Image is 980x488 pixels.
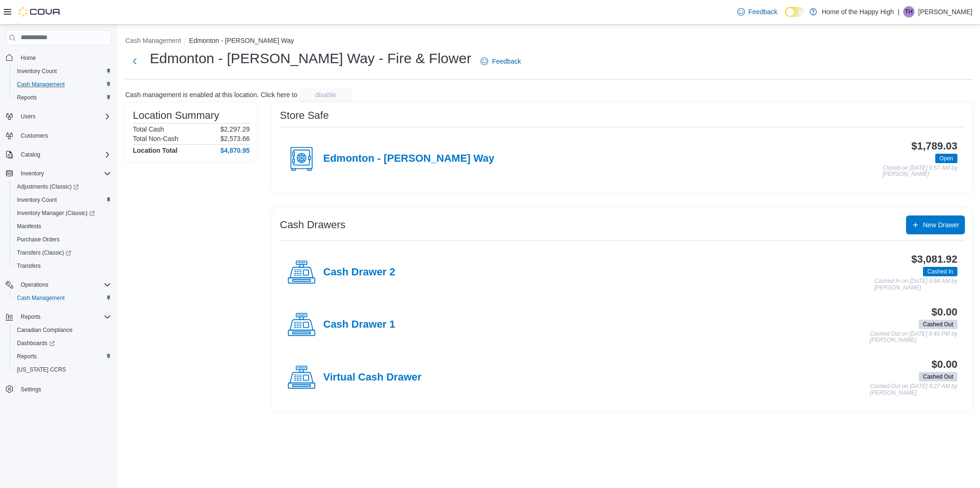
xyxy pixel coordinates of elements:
a: Canadian Compliance [13,324,76,336]
button: Canadian Compliance [9,323,115,337]
a: Adjustments (Classic) [13,181,82,192]
div: Tommy Hajdasz [903,6,915,17]
button: Settings [2,382,115,396]
button: New Drawer [906,215,965,234]
h4: Edmonton - [PERSON_NAME] Way [323,153,494,165]
button: Edmonton - [PERSON_NAME] Way [189,37,294,44]
span: [US_STATE] CCRS [17,366,66,373]
span: Dashboards [13,338,111,349]
span: Cash Management [13,292,111,304]
h6: Total Cash [133,125,164,133]
span: Inventory Count [13,194,111,206]
span: Reports [17,353,37,360]
p: Home of the Happy High [822,6,894,17]
span: Cashed Out [923,320,953,329]
span: Cashed Out [919,320,957,329]
h4: $4,870.95 [220,147,250,154]
span: Canadian Compliance [13,324,111,336]
span: Cashed In [923,267,957,276]
input: Dark Mode [785,7,805,17]
a: Purchase Orders [13,234,64,245]
span: Transfers [13,260,111,272]
h3: $3,081.92 [911,254,957,265]
span: Feedback [492,57,521,66]
p: [PERSON_NAME] [918,6,972,17]
span: Reports [13,92,111,103]
p: | [898,6,899,17]
button: [US_STATE] CCRS [9,363,115,376]
span: Cash Management [17,294,65,302]
button: Cash Management [125,37,181,44]
a: Inventory Count [13,194,61,206]
a: Dashboards [13,338,58,349]
span: Inventory Manager (Classic) [13,207,111,219]
h6: Total Non-Cash [133,135,179,142]
span: Settings [21,386,41,393]
a: Settings [17,384,45,395]
button: Manifests [9,220,115,233]
button: Inventory Count [9,193,115,207]
h4: Cash Drawer 1 [323,319,395,331]
p: $2,297.29 [220,125,250,133]
span: Reports [13,351,111,362]
button: Operations [17,279,52,290]
span: Transfers (Classic) [17,249,71,256]
button: Catalog [2,148,115,161]
span: Cashed In [927,267,953,276]
button: Inventory [17,168,48,179]
span: TH [905,6,913,17]
span: Home [17,52,111,64]
p: Cashed Out on [DATE] 8:40 PM by [PERSON_NAME] [870,331,957,344]
button: Transfers [9,259,115,273]
span: Inventory Count [13,66,111,77]
button: Reports [9,350,115,363]
a: Adjustments (Classic) [9,180,115,193]
span: disable [315,90,336,99]
p: Closed on [DATE] 9:57 AM by [PERSON_NAME] [882,165,957,178]
a: Dashboards [9,337,115,350]
span: Inventory Manager (Classic) [17,209,95,217]
span: Users [21,113,35,120]
h4: Virtual Cash Drawer [323,372,422,384]
span: Purchase Orders [17,236,60,243]
a: Reports [13,351,41,362]
h1: Edmonton - [PERSON_NAME] Way - Fire & Flower [150,49,471,68]
span: Inventory Count [17,196,57,204]
a: Cash Management [13,292,68,304]
a: Inventory Manager (Classic) [9,207,115,220]
button: Inventory Count [9,65,115,78]
span: Transfers [17,262,41,270]
h4: Cash Drawer 2 [323,266,395,279]
button: Operations [2,278,115,291]
p: Cashed In on [DATE] 9:58 AM by [PERSON_NAME] [874,278,957,291]
h3: $0.00 [931,306,957,318]
button: disable [299,87,352,102]
button: Reports [17,311,44,323]
span: Inventory [21,170,44,177]
span: Manifests [17,223,41,230]
h4: Location Total [133,147,178,154]
span: Reports [21,313,41,321]
span: New Drawer [923,220,959,230]
img: Cova [19,7,61,17]
button: Purchase Orders [9,233,115,246]
span: Operations [21,281,49,289]
span: Catalog [21,151,40,158]
span: Dark Mode [785,17,785,17]
button: Users [2,110,115,123]
h3: Store Safe [280,110,329,121]
span: Washington CCRS [13,364,111,375]
a: Feedback [477,52,524,71]
a: Transfers (Classic) [9,246,115,259]
span: Cash Management [13,79,111,90]
a: Home [17,52,40,64]
span: Feedback [749,7,777,17]
h3: Cash Drawers [280,219,345,231]
span: Cash Management [17,81,65,88]
span: Customers [17,130,111,141]
button: Customers [2,129,115,142]
button: Next [125,52,144,71]
span: Cashed Out [923,372,953,381]
button: Catalog [17,149,44,160]
nav: Complex example [6,47,111,421]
